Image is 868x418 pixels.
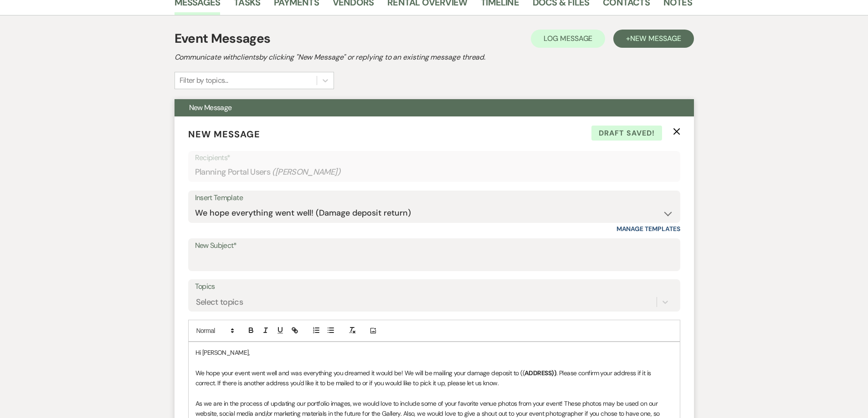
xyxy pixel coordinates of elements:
[195,163,673,181] div: Planning Portal Users
[630,34,681,43] span: New Message
[175,52,694,63] h2: Communicate with clients by clicking "New Message" or replying to an existing message thread.
[189,103,232,112] span: New Message
[616,225,680,233] a: Manage Templates
[195,347,673,358] p: Hi [PERSON_NAME],
[180,75,228,86] div: Filter by topics...
[188,128,260,140] span: New Message
[544,34,592,43] span: Log Message
[196,296,243,308] div: Select topics
[591,126,662,141] span: Draft saved!
[195,280,673,293] label: Topics
[272,166,340,178] span: ( [PERSON_NAME] )
[613,30,693,48] button: +New Message
[524,369,556,377] strong: ADDRESS))
[531,30,605,48] button: Log Message
[195,368,673,388] p: We hope your event went well and was everything you dreamed it would be! We will be mailing your ...
[195,191,673,205] div: Insert Template
[195,152,673,164] p: Recipients*
[195,239,673,252] label: New Subject*
[175,29,271,48] h1: Event Messages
